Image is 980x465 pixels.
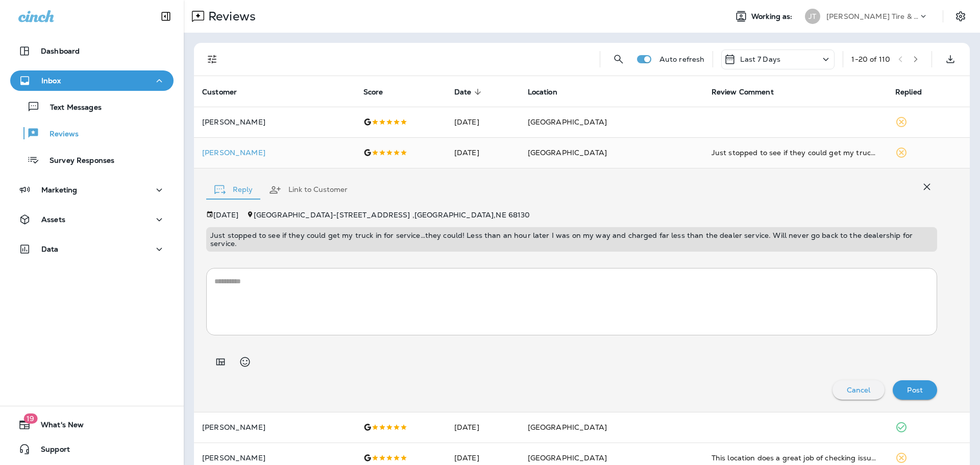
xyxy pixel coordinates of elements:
span: 19 [23,413,37,424]
p: [PERSON_NAME] [202,118,347,126]
span: Location [528,87,571,96]
span: [GEOGRAPHIC_DATA] [528,117,607,127]
span: Replied [895,87,935,96]
button: Post [893,380,937,400]
button: Support [10,439,174,459]
p: Reviews [39,130,79,139]
p: [PERSON_NAME] Tire & Auto [826,12,918,20]
span: Customer [202,87,250,96]
p: [PERSON_NAME] [202,454,347,462]
div: Just stopped to see if they could get my truck in for service…they could! Less than an hour later... [712,148,879,158]
p: Marketing [41,186,77,194]
span: [GEOGRAPHIC_DATA] [528,453,607,462]
span: [GEOGRAPHIC_DATA] - [STREET_ADDRESS] , [GEOGRAPHIC_DATA] , NE 68130 [254,210,530,219]
p: Auto refresh [659,55,705,63]
div: Click to view Customer Drawer [202,149,347,157]
td: [DATE] [446,137,520,168]
p: Cancel [847,386,871,394]
span: [GEOGRAPHIC_DATA] [528,423,607,432]
span: [GEOGRAPHIC_DATA] [528,148,607,157]
p: Data [41,245,59,253]
p: Assets [41,215,65,224]
span: Score [363,88,383,96]
span: Replied [895,88,922,96]
span: Score [363,87,397,96]
button: Text Messages [10,96,174,117]
button: Add in a premade template [210,352,231,372]
button: Assets [10,209,174,230]
p: [PERSON_NAME] [202,149,347,157]
div: This location does a great job of checking issues and resolving quickly and professionally. I’m s... [712,453,879,463]
td: [DATE] [446,107,520,137]
button: Filters [202,49,223,69]
button: Search Reviews [608,49,629,69]
span: What's New [31,421,84,433]
p: [DATE] [213,211,238,219]
span: Review Comment [712,88,774,96]
button: Marketing [10,180,174,200]
button: Export as CSV [940,49,961,69]
p: Post [907,386,923,394]
button: 19What's New [10,414,174,435]
span: Support [31,445,70,457]
div: JT [805,9,820,24]
span: Customer [202,88,237,96]
span: Working as: [751,12,795,21]
button: Link to Customer [261,172,356,208]
button: Survey Responses [10,149,174,170]
button: Reply [206,172,261,208]
button: Collapse Sidebar [152,6,180,27]
span: Review Comment [712,87,787,96]
p: Inbox [41,77,61,85]
button: Dashboard [10,41,174,61]
button: Settings [951,7,970,26]
button: Cancel [832,380,885,400]
button: Inbox [10,70,174,91]
p: Last 7 Days [740,55,780,63]
span: Location [528,88,557,96]
p: Survey Responses [39,156,114,166]
span: Date [454,88,472,96]
button: Select an emoji [235,352,255,372]
td: [DATE] [446,412,520,443]
button: Reviews [10,123,174,144]
span: Date [454,87,485,96]
div: 1 - 20 of 110 [851,55,890,63]
p: Reviews [204,9,256,24]
p: [PERSON_NAME] [202,423,347,431]
button: Data [10,239,174,259]
p: Text Messages [40,103,102,113]
p: Dashboard [41,47,80,55]
p: Just stopped to see if they could get my truck in for service…they could! Less than an hour later... [210,231,933,248]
